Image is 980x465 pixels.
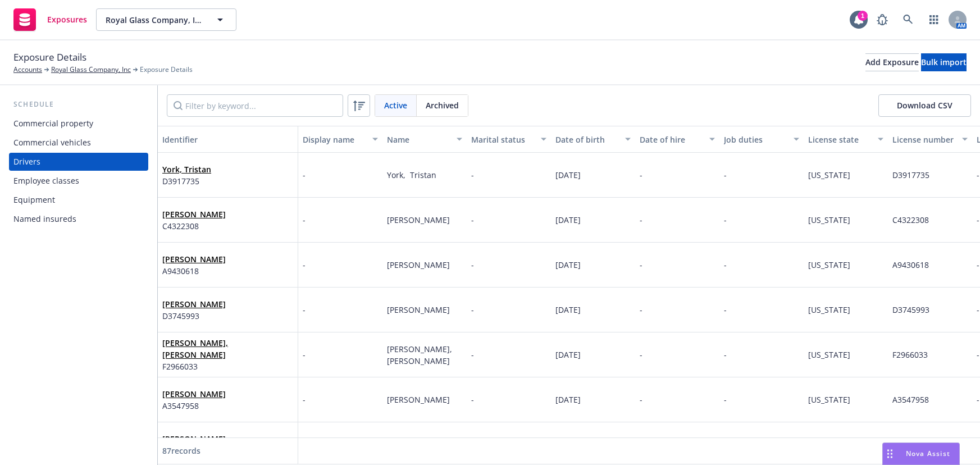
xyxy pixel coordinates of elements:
span: F2966033 [162,361,293,372]
span: - [640,304,642,315]
div: Identifier [162,134,293,145]
span: D3745993 [892,304,929,315]
div: 1 [858,11,868,21]
span: [PERSON_NAME] [162,388,226,400]
button: Name [382,126,467,153]
span: C4322308 [162,220,226,232]
a: Report a Bug [871,8,894,31]
span: 87 records [162,445,200,456]
button: Add Exposure [865,53,919,71]
span: [DATE] [555,259,581,270]
button: Royal Glass Company, Inc [96,8,236,31]
span: - [977,170,979,180]
a: Employee classes [9,172,148,190]
a: Accounts [13,65,42,75]
a: Named insureds [9,210,148,228]
span: [PERSON_NAME] [162,433,226,445]
div: Name [387,134,450,145]
button: License state [804,126,888,153]
span: D3917735 [892,170,929,180]
button: Marital status [467,126,551,153]
span: York, Tristan [387,170,436,180]
div: Schedule [9,99,148,110]
a: Commercial property [9,115,148,133]
span: Exposure Details [140,65,193,75]
div: Commercial property [13,115,93,133]
div: Job duties [724,134,787,145]
div: Drag to move [883,443,897,464]
button: Nova Assist [882,443,960,465]
span: [US_STATE] [808,259,850,270]
a: Search [897,8,919,31]
span: [PERSON_NAME], [PERSON_NAME] [387,344,457,366]
div: Commercial vehicles [13,134,91,152]
span: - [303,304,306,316]
span: - [724,259,727,270]
span: A3547958 [162,400,226,412]
span: F2966033 [892,349,928,360]
span: - [977,349,979,360]
a: [PERSON_NAME] [162,434,226,444]
a: [PERSON_NAME] [162,299,226,309]
span: A9430618 [162,265,226,277]
span: York, Tristan [162,163,211,175]
button: Bulk import [921,53,967,71]
span: - [471,349,474,360]
span: - [724,170,727,180]
span: Royal Glass Company, Inc [106,14,203,26]
span: - [303,349,306,361]
span: A9430618 [892,259,929,270]
span: [US_STATE] [808,349,850,360]
a: [PERSON_NAME] [162,254,226,265]
span: [DATE] [555,304,581,315]
span: [PERSON_NAME] [387,259,450,270]
span: D3745993 [162,310,226,322]
span: [PERSON_NAME], [PERSON_NAME] [162,337,293,361]
div: Equipment [13,191,55,209]
span: - [977,394,979,405]
a: [PERSON_NAME], [PERSON_NAME] [162,338,228,360]
span: Active [384,99,407,111]
span: - [471,304,474,315]
span: - [724,304,727,315]
div: Drivers [13,153,40,171]
div: Display name [303,134,366,145]
button: Date of birth [551,126,635,153]
span: - [471,170,474,180]
span: [PERSON_NAME] [387,394,450,405]
span: A3547958 [892,394,929,405]
div: License number [892,134,955,145]
a: Switch app [923,8,945,31]
span: Nova Assist [906,449,950,458]
span: [PERSON_NAME] [387,304,450,315]
span: - [471,394,474,405]
div: License state [808,134,871,145]
button: Identifier [158,126,298,153]
a: Drivers [9,153,148,171]
div: Employee classes [13,172,79,190]
span: [US_STATE] [808,215,850,225]
span: [PERSON_NAME] [162,253,226,265]
span: - [640,394,642,405]
span: - [724,394,727,405]
span: Exposures [47,15,87,24]
span: [PERSON_NAME] [162,298,226,310]
span: D3917735 [162,175,211,187]
span: - [640,349,642,360]
span: [DATE] [555,394,581,405]
span: - [977,259,979,270]
span: - [471,215,474,225]
span: - [640,215,642,225]
span: - [303,259,306,271]
div: Named insureds [13,210,76,228]
a: Commercial vehicles [9,134,148,152]
a: Exposures [9,4,92,35]
span: [DATE] [555,215,581,225]
span: [PERSON_NAME] [387,215,450,225]
button: Date of hire [635,126,719,153]
span: - [724,349,727,360]
span: [US_STATE] [808,304,850,315]
span: - [724,215,727,225]
span: Archived [426,99,459,111]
